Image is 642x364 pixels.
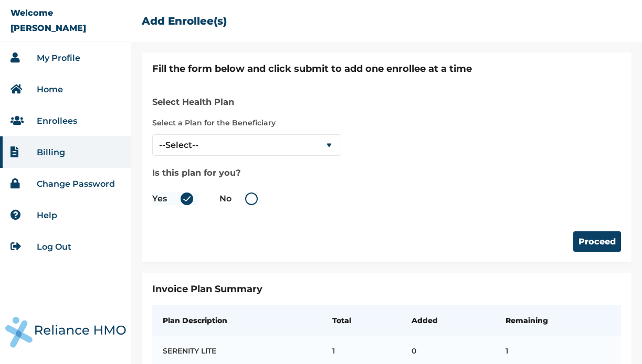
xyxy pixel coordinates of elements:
a: Change Password [37,179,115,189]
p: [PERSON_NAME] [10,23,86,33]
th: Plan Description [152,305,322,336]
label: Yes [152,192,198,205]
h2: Invoice Plan Summary [152,283,621,295]
th: Added [401,305,495,336]
h3: Is this plan for you? [152,166,341,179]
a: Billing [37,147,65,157]
a: Log Out [37,242,71,252]
a: Home [37,84,63,94]
h2: Fill the form below and click submit to add one enrollee at a time [152,63,621,74]
button: Proceed [573,231,621,252]
a: Help [37,210,57,220]
label: Select a Plan for the Beneficiary [152,95,341,129]
h2: Add Enrollee(s) [142,15,227,27]
th: Total [322,305,401,336]
a: My Profile [37,53,80,63]
a: Enrollees [37,116,77,126]
p: Welcome [10,8,53,18]
th: Remaining [495,305,621,336]
img: RelianceHMO's Logo [5,317,126,348]
h3: Select Health Plan [152,95,341,108]
label: No [219,192,263,205]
